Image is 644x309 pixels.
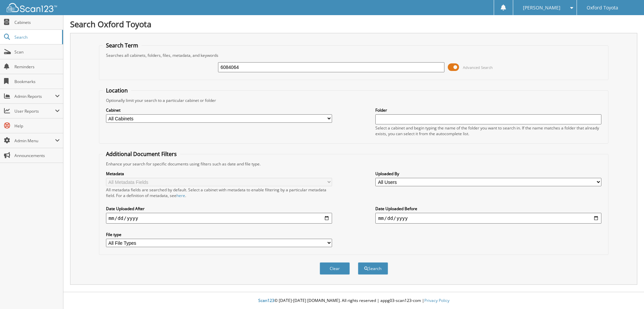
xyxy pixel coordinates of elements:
[320,262,350,275] button: Clear
[375,171,601,177] label: Uploaded By
[14,20,60,25] span: Cabinets
[106,206,332,211] label: Date Uploaded After
[103,52,605,58] div: Searches all cabinets, folders, files, metadata, and keywords
[7,3,57,12] img: scan123-logo-white.svg
[587,6,618,10] span: Oxford Toyota
[375,125,601,137] div: Select a cabinet and begin typing the name of the folder you want to search in. If the name match...
[463,65,493,70] span: Advanced Search
[375,206,601,211] label: Date Uploaded Before
[523,6,560,10] span: [PERSON_NAME]
[176,193,185,198] a: here
[106,107,332,113] label: Cabinet
[103,42,142,49] legend: Search Term
[610,277,644,309] iframe: Chat Widget
[106,187,332,198] div: All metadata fields are searched by default. Select a cabinet with metadata to enable filtering b...
[103,150,180,158] legend: Additional Document Filters
[103,87,131,94] legend: Location
[14,79,60,84] span: Bookmarks
[14,34,59,40] span: Search
[106,171,332,177] label: Metadata
[375,107,601,113] label: Folder
[103,161,605,167] div: Enhance your search for specific documents using filters such as date and file type.
[14,108,55,114] span: User Reports
[375,213,601,224] input: end
[70,18,637,30] h1: Search Oxford Toyota
[424,298,449,303] a: Privacy Policy
[103,98,605,103] div: Optionally limit your search to a particular cabinet or folder
[14,138,55,144] span: Admin Menu
[14,93,55,99] span: Admin Reports
[14,153,60,158] span: Announcements
[358,262,388,275] button: Search
[14,123,60,129] span: Help
[106,232,332,237] label: File type
[106,213,332,224] input: start
[14,49,60,55] span: Scan
[14,64,60,70] span: Reminders
[63,293,644,309] div: © [DATE]-[DATE] [DOMAIN_NAME]. All rights reserved | appg03-scan123-com |
[258,298,274,303] span: Scan123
